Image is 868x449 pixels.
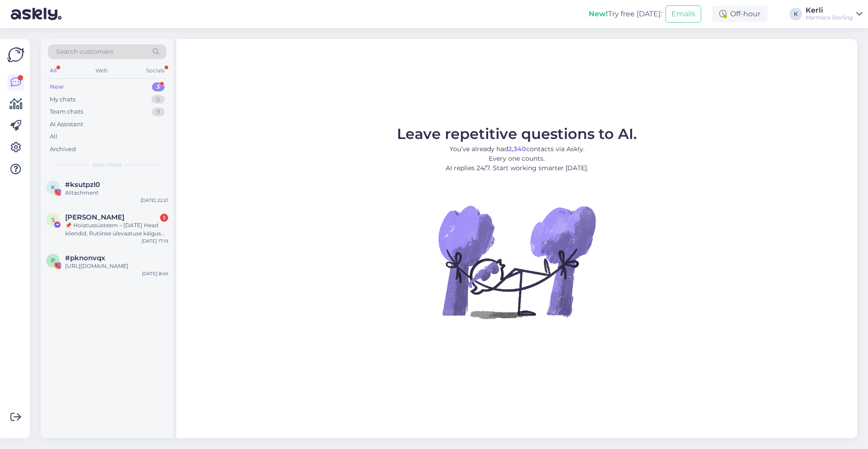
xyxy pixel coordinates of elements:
div: Off-hour [712,6,768,22]
div: All [50,132,57,141]
div: 1 [160,214,168,222]
span: k [51,184,55,191]
b: 2,340 [508,145,526,153]
div: [DATE] 17:19 [142,238,168,244]
div: Try free [DATE]: [589,9,662,19]
div: K [789,8,802,20]
div: Kerli [806,7,853,14]
div: All [48,65,58,76]
span: Leave repetitive questions to AI. [397,125,637,143]
button: Emails [665,5,701,23]
div: Team chats [50,107,83,116]
div: Web [94,65,109,76]
div: Marmara Sterling [806,14,853,21]
div: [DATE] 8:46 [142,270,168,277]
div: My chats [50,95,75,104]
div: 0 [151,95,165,104]
span: #pknonvqx [65,254,105,262]
span: Search customers [56,47,113,57]
div: 3 [152,82,165,91]
div: New [50,82,64,91]
div: 📌 Hoiatussüsteem – [DATE] Head kliendid, Rutiinse ülevaatuse käigus märkasime teie kontol ebatava... [65,221,168,238]
img: Askly Logo [7,46,24,63]
p: You’ve already had contacts via Askly. Every one counts. AI replies 24/7. Start working smarter [... [397,144,637,173]
span: S [52,216,55,223]
img: No Chat active [435,180,598,343]
div: Attachment [65,189,168,197]
div: AI Assistant [50,120,83,129]
div: [DATE] 22:21 [141,197,168,204]
span: #ksutpzl0 [65,181,100,189]
span: Serhio Butron [65,213,124,221]
span: New chats [93,161,122,169]
a: KerliMarmara Sterling [806,7,863,21]
div: [URL][DOMAIN_NAME] [65,262,168,270]
div: 9 [152,107,165,116]
b: New! [589,10,608,18]
span: p [51,257,55,264]
div: Archived [50,145,76,154]
div: Socials [144,65,166,76]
